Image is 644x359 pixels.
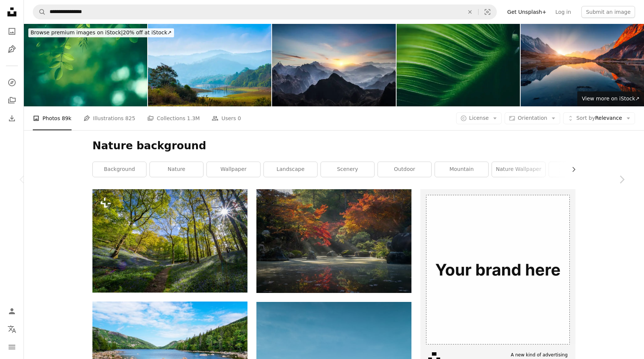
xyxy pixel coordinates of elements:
button: Orientation [505,112,560,124]
a: outdoor [378,162,431,177]
a: water [549,162,602,177]
a: mountain [435,162,488,177]
a: Photos [4,24,19,39]
a: nature [150,162,203,177]
a: wallpaper [207,162,260,177]
button: Visual search [479,5,496,19]
a: scenery [321,162,374,177]
a: Log in [551,6,575,18]
img: beautiful landscape at mystical day with mountains and lake, travel background, Periyar National ... [148,24,271,106]
button: Search Unsplash [33,5,46,19]
a: Browse premium images on iStock|20% off at iStock↗ [24,24,179,42]
img: Leaf Background [24,24,147,106]
a: Illustrations [4,42,19,57]
a: the sun shines through the trees in the woods [92,237,247,244]
a: View more on iStock↗ [577,91,644,106]
a: Next [599,144,644,215]
span: Orientation [518,115,547,121]
span: View more on iStock ↗ [582,96,640,102]
a: Download History [4,111,19,126]
a: Illustrations 825 [83,106,135,130]
span: Browse premium images on iStock | [31,29,123,35]
img: Beautiful landscape with high mountains with illuminated peaks, stones in mountain lake, reflecti... [521,24,644,106]
img: Leaf surface macro , shallow DOF [397,24,520,106]
a: Explore [4,75,19,90]
button: License [456,112,502,124]
img: the sun shines through the trees in the woods [92,189,247,293]
div: 20% off at iStock ↗ [28,28,174,37]
button: Sort byRelevance [563,112,635,124]
span: 1.3M [187,114,200,122]
span: Sort by [576,115,595,121]
span: 825 [125,114,135,122]
h1: Nature background [92,139,575,153]
a: red and green trees beside river during daytime [256,237,411,244]
img: Aerial view of misty mountains at sunrise [272,24,395,106]
a: background [93,162,146,177]
span: Relevance [576,115,622,122]
button: Clear [462,5,478,19]
form: Find visuals sitewide [33,4,497,19]
a: green mountains and green trees beside river under blue sky during daytime [92,344,247,350]
a: Log in / Sign up [4,304,19,319]
a: nature wallpaper [492,162,545,177]
a: Collections 1.3M [147,106,200,130]
a: Get Unsplash+ [503,6,551,18]
span: 0 [238,114,241,122]
button: Submit an image [581,6,635,18]
img: red and green trees beside river during daytime [256,189,411,293]
a: Users 0 [212,106,241,130]
span: License [469,115,489,121]
img: file-1635990775102-c9800842e1cdimage [420,189,575,344]
button: scroll list to the right [567,162,575,177]
a: Collections [4,93,19,108]
button: Menu [4,340,19,355]
a: landscape [264,162,317,177]
button: Language [4,322,19,337]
